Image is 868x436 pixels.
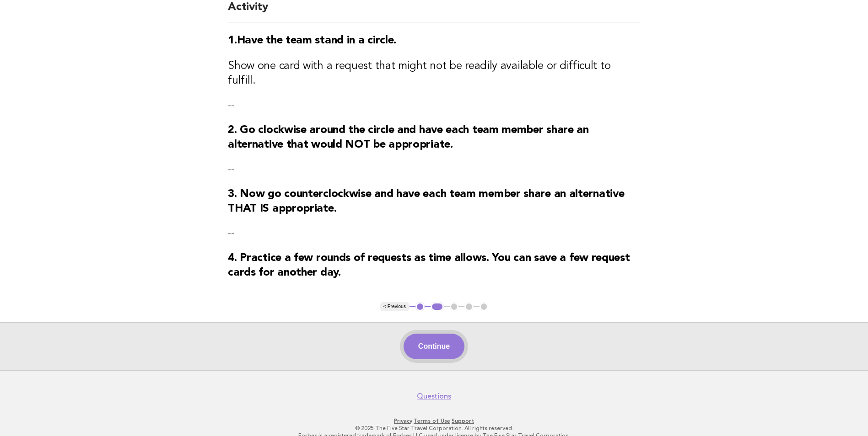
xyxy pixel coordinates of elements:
[228,253,630,278] strong: 4. Practice a few rounds of requests as time allows. You can save a few request cards for another...
[415,302,425,311] button: 1
[228,189,624,214] strong: 3. Now go counterclockwise and have each team member share an alternative THAT IS appropriate.
[228,35,396,46] strong: 1.Have the team stand in a circle.
[431,302,444,311] button: 2
[394,418,412,424] a: Privacy
[228,163,640,176] p: --
[228,125,589,150] strong: 2. Go clockwise around the circle and have each team member share an alternative that would NOT b...
[452,418,474,424] a: Support
[417,392,451,401] a: Questions
[154,417,714,425] p: · ·
[228,99,640,112] p: --
[154,425,714,432] p: © 2025 The Five Star Travel Corporation. All rights reserved.
[228,227,640,240] p: --
[380,302,410,311] button: < Previous
[228,59,640,88] h3: Show one card with a request that might not be readily available or difficult to fulfill.
[404,334,464,359] button: Continue
[414,418,450,424] a: Terms of Use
